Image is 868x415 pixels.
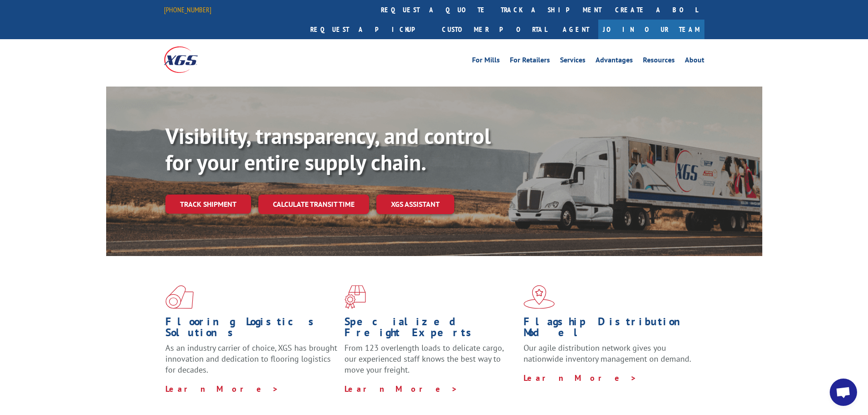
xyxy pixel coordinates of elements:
a: Customer Portal [435,20,554,39]
img: xgs-icon-total-supply-chain-intelligence-red [165,285,194,309]
h1: Flooring Logistics Solutions [165,316,338,343]
a: Agent [554,20,598,39]
a: XGS ASSISTANT [376,195,454,214]
b: Visibility, transparency, and control for your entire supply chain. [165,122,491,176]
a: Calculate transit time [258,195,369,214]
a: Resources [643,56,675,67]
img: xgs-icon-flagship-distribution-model-red [524,285,555,309]
p: From 123 overlength loads to delicate cargo, our experienced staff knows the best way to move you... [344,343,517,383]
h1: Flagship Distribution Model [524,316,696,343]
span: As an industry carrier of choice, XGS has brought innovation and dedication to flooring logistics... [165,343,337,375]
a: Learn More > [524,373,637,383]
a: Join Our Team [598,20,704,39]
div: Open chat [830,379,857,406]
img: xgs-icon-focused-on-flooring-red [344,285,366,309]
a: Advantages [596,56,633,67]
h1: Specialized Freight Experts [344,316,517,343]
a: For Mills [472,56,500,67]
a: For Retailers [510,56,550,67]
a: Learn More > [165,384,279,394]
a: About [685,56,704,67]
a: [PHONE_NUMBER] [164,5,211,14]
span: Our agile distribution network gives you nationwide inventory management on demand. [524,343,691,364]
a: Services [560,56,586,67]
a: Learn More > [344,384,458,394]
a: Track shipment [165,195,251,214]
a: Request a pickup [303,20,435,39]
